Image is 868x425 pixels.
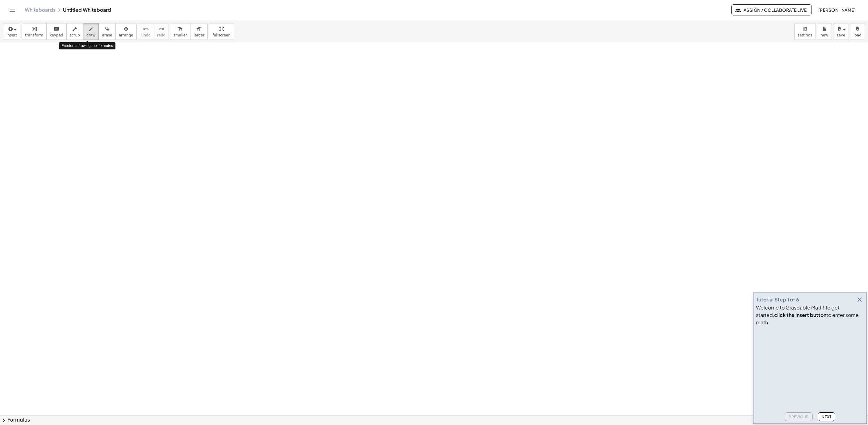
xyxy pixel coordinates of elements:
[212,33,230,37] span: fullscreen
[731,4,812,15] button: Assign / Collaborate Live
[25,7,56,13] a: Whiteboards
[7,5,17,15] button: Toggle navigation
[22,23,47,40] button: transform
[173,33,187,37] span: smaller
[822,414,831,419] span: Next
[98,23,115,40] button: erase
[143,25,149,33] i: undo
[817,23,832,40] button: new
[141,33,151,37] span: undo
[737,7,807,13] span: Assign / Collaborate Live
[177,25,183,33] i: format_size
[833,23,849,40] button: save
[194,33,204,37] span: larger
[119,33,133,37] span: arrange
[190,23,208,40] button: format_sizelarger
[837,33,845,37] span: save
[774,312,826,318] b: click the insert button
[756,304,864,326] div: Welcome to Graspable Math! To get started, to enter some math.
[170,23,190,40] button: format_sizesmaller
[794,23,816,40] button: settings
[813,4,861,15] button: [PERSON_NAME]
[138,23,154,40] button: undoundo
[25,33,43,37] span: transform
[818,7,856,13] span: [PERSON_NAME]
[86,33,96,37] span: draw
[756,296,799,303] div: Tutorial Step 1 of 6
[157,33,165,37] span: redo
[158,25,164,33] i: redo
[853,33,862,37] span: load
[850,23,865,40] button: load
[3,23,20,40] button: insert
[820,33,828,37] span: new
[70,33,80,37] span: scrub
[66,23,83,40] button: scrub
[209,23,234,40] button: fullscreen
[6,33,17,37] span: insert
[818,412,835,421] button: Next
[83,23,99,40] button: draw
[53,25,59,33] i: keyboard
[59,42,115,49] div: Freeform drawing tool for notes
[196,25,202,33] i: format_size
[798,33,812,37] span: settings
[115,23,137,40] button: arrange
[154,23,169,40] button: redoredo
[102,33,112,37] span: erase
[50,33,63,37] span: keypad
[46,23,67,40] button: keyboardkeypad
